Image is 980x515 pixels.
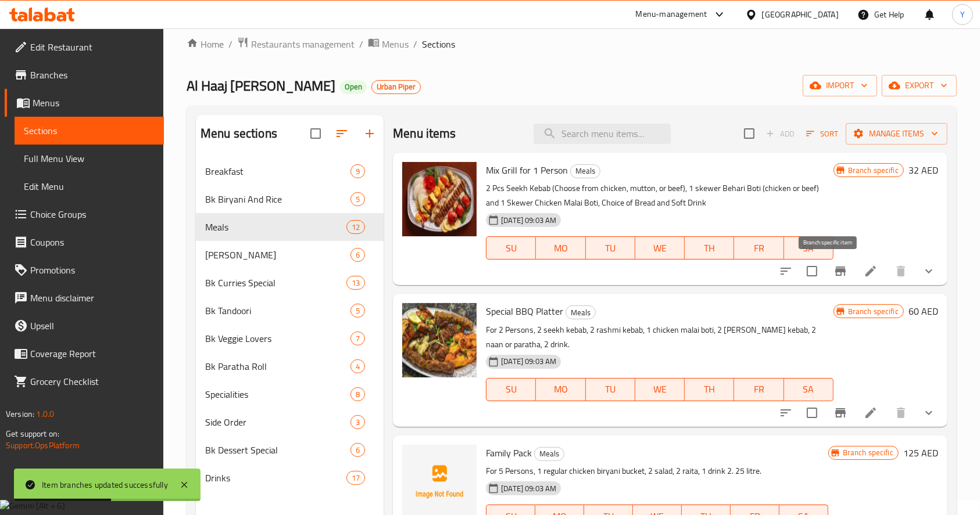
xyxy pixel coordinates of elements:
[196,153,384,496] nav: Menu sections
[6,406,34,422] span: Version:
[566,305,596,319] div: Meals
[350,192,365,206] div: items
[196,436,384,464] div: Bk Dessert Special6
[205,192,350,206] span: Bk Biryani And Rice
[855,127,938,141] span: Manage items
[359,37,363,51] li: /
[30,319,155,333] span: Upsell
[205,387,350,401] span: Specialities
[351,417,364,428] span: 3
[536,236,585,260] button: MO
[496,356,561,367] span: [DATE] 09:03 AM
[205,248,350,262] div: Bk Fried
[30,374,155,388] span: Grocery Checklist
[803,75,877,96] button: import
[205,415,350,429] div: Side Order
[486,464,828,478] p: For 5 Persons, 1 regular chicken biryani bucket, 2 salad, 2 raita, 1 drink 2. 25 litre.
[205,332,350,345] div: Bk Veggie Lovers
[5,368,164,395] a: Grocery Checklist
[351,389,364,400] span: 8
[922,406,936,420] svg: Show Choices
[496,215,561,226] span: [DATE] 09:03 AM
[30,207,155,221] span: Choice Groups
[909,162,938,178] h6: 32 AED
[960,8,965,21] span: Y
[205,359,350,373] div: Bk Paratha Roll
[351,250,364,261] span: 6
[5,200,164,228] a: Choice Groups
[205,276,346,290] span: Bk Curries Special
[346,276,365,290] div: items
[196,269,384,297] div: Bk Curries Special13
[328,120,356,147] span: Sort sections
[196,185,384,213] div: Bk Biryani And Rice5
[24,152,155,165] span: Full Menu View
[196,325,384,352] div: Bk Veggie Lovers7
[350,443,365,457] div: items
[541,381,581,398] span: MO
[30,263,155,277] span: Promotions
[196,241,384,269] div: [PERSON_NAME]6
[772,399,800,427] button: sort-choices
[536,378,585,401] button: MO
[351,166,364,177] span: 9
[586,378,635,401] button: TU
[346,471,365,485] div: items
[205,164,350,178] div: Breakfast
[33,96,155,110] span: Menus
[734,236,784,260] button: FR
[350,164,365,178] div: items
[24,179,155,193] span: Edit Menu
[15,145,164,172] a: Full Menu View
[800,401,824,425] span: Select to update
[789,240,829,257] span: SA
[591,381,631,398] span: TU
[6,438,80,453] a: Support.OpsPlatform
[843,165,903,176] span: Branch specific
[187,37,224,51] a: Home
[351,361,364,372] span: 4
[737,121,761,146] span: Select section
[350,304,365,318] div: items
[237,37,355,52] a: Restaurants management
[772,257,800,285] button: sort-choices
[922,264,936,278] svg: Show Choices
[486,161,568,179] span: Mix Grill for 1 Person
[382,37,409,51] span: Menus
[903,445,938,461] h6: 125 AED
[486,378,536,401] button: SU
[30,347,155,361] span: Coverage Report
[636,8,707,21] div: Menu-management
[30,40,155,54] span: Edit Restaurant
[346,220,365,234] div: items
[635,236,685,260] button: WE
[350,359,365,373] div: items
[534,124,671,144] input: search
[803,125,841,143] button: Sort
[30,235,155,249] span: Coupons
[205,443,350,457] span: Bk Dessert Special
[30,68,155,82] span: Branches
[827,257,854,285] button: Branch-specific-item
[351,445,364,456] span: 6
[36,406,54,422] span: 1.0.0
[350,415,365,429] div: items
[196,380,384,408] div: Specialities8
[635,378,685,401] button: WE
[205,304,350,318] span: Bk Tandoori
[571,164,600,178] span: Meals
[196,408,384,436] div: Side Order3
[689,240,729,257] span: TH
[205,471,346,485] span: Drinks
[205,220,346,234] span: Meals
[15,117,164,145] a: Sections
[827,399,854,427] button: Branch-specific-item
[196,213,384,241] div: Meals12
[591,240,631,257] span: TU
[196,157,384,185] div: Breakfast9
[196,464,384,492] div: Drinks17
